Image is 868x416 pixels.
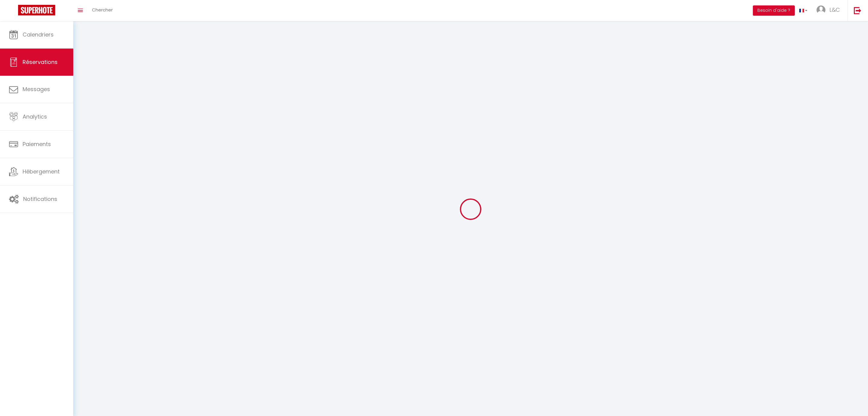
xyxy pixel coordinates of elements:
[829,6,840,14] span: L&C
[854,7,861,14] img: logout
[23,85,50,93] span: Messages
[18,5,55,15] img: Super Booking
[92,7,113,13] span: Chercher
[753,5,795,16] button: Besoin d'aide ?
[23,168,60,175] span: Hébergement
[23,58,58,66] span: Réservations
[23,113,47,120] span: Analytics
[816,5,826,14] img: ...
[23,31,54,38] span: Calendriers
[23,140,51,148] span: Paiements
[23,195,57,203] span: Notifications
